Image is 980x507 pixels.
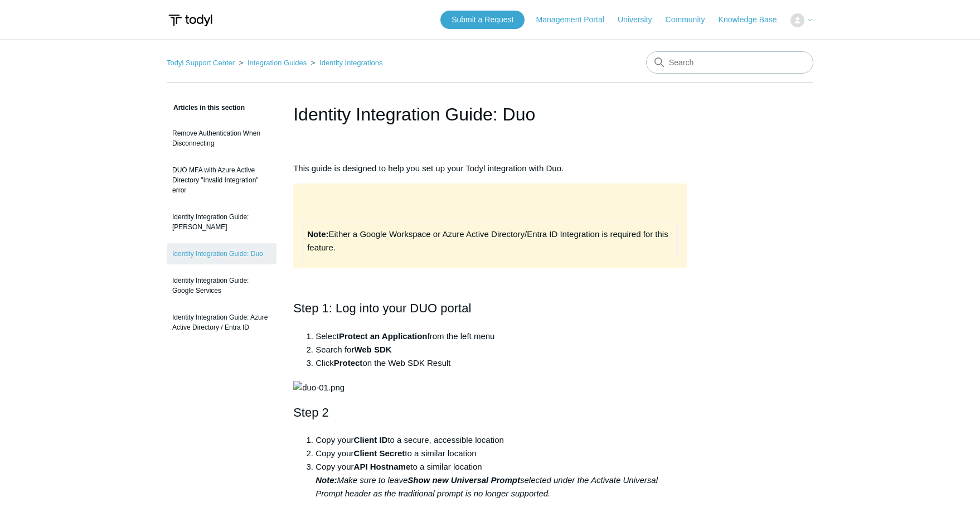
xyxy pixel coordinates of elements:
[167,206,276,238] a: Identity Integration Guide: [PERSON_NAME]
[167,307,276,338] a: Identity Integration Guide: Azure Active Directory / Entra ID
[319,59,382,67] a: Identity Integrations
[666,14,716,26] a: Community
[316,475,658,498] em: Make sure to leave selected under the Activate Universal Prompt header as the traditional prompt ...
[167,243,276,264] a: Identity Integration Guide: Duo
[167,160,276,201] a: DUO MFA with Azure Active Directory "Invalid Integration" error
[407,475,520,485] strong: Show new Universal Prompt
[237,59,309,67] li: Integration Guides
[303,223,678,259] td: Either a Google Workspace or Azure Active Directory/Entra ID Integration is required for this fea...
[316,356,687,370] li: Click on the Web SDK Result
[316,343,687,356] li: Search for
[309,59,383,67] li: Identity Integrations
[293,162,687,175] p: This guide is designed to help you set up your Todyl integration with Duo.
[316,330,687,343] li: Select from the left menu
[719,14,788,26] a: Knowledge Base
[316,433,687,447] li: Copy your to a secure, accessible location
[316,447,687,460] li: Copy your to a similar location
[167,59,235,67] a: Todyl Support Center
[293,101,687,128] h1: Identity Integration Guide: Duo
[334,358,363,368] strong: Protect
[307,229,328,239] strong: Note:
[167,10,214,31] img: Todyl Support Center Help Center home page
[316,460,687,500] li: Copy your to a similar location
[316,475,337,485] strong: Note:
[354,462,411,471] strong: API Hostname
[293,298,687,318] h2: Step 1: Log into your DUO portal
[354,435,388,445] strong: Client ID
[167,123,276,154] a: Remove Authentication When Disconnecting
[440,11,525,29] a: Submit a Request
[354,345,391,354] strong: Web SDK
[646,51,813,74] input: Search
[293,403,687,422] h2: Step 2
[536,14,615,26] a: Management Portal
[248,59,307,67] a: Integration Guides
[167,270,276,301] a: Identity Integration Guide: Google Services
[167,104,245,112] span: Articles in this section
[339,331,428,341] strong: Protect an Application
[293,381,345,394] img: duo-01.png
[167,59,237,67] li: Todyl Support Center
[618,14,663,26] a: University
[354,448,405,458] strong: Client Secret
